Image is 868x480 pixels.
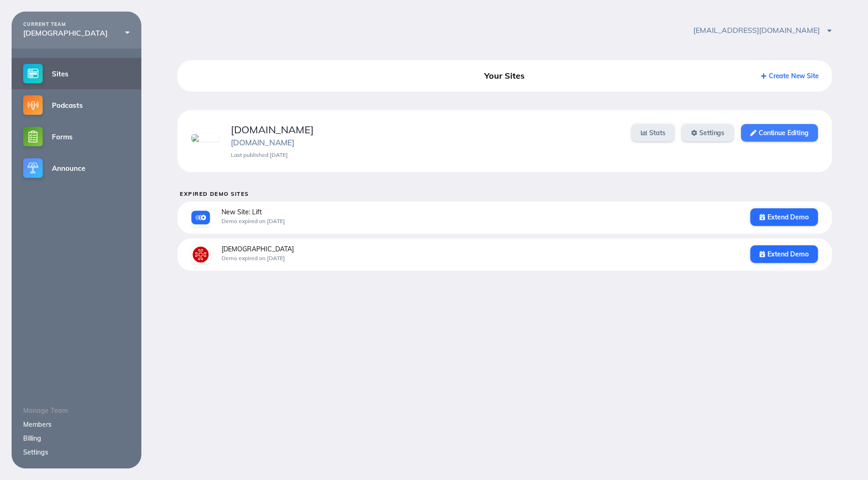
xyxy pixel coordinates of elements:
[23,406,68,415] span: Manage Team
[191,134,219,142] img: shugsmfztj5p7ufq.png
[231,152,620,158] div: Last published [DATE]
[231,124,620,136] div: [DOMAIN_NAME]
[23,22,130,27] div: CURRENT TEAM
[750,245,817,263] a: Extend Demo
[23,95,43,115] img: podcasts-small@2x.png
[191,245,210,264] img: hir1sgbmkr9ntqal.png
[682,124,734,142] a: Settings
[23,448,48,456] a: Settings
[222,255,739,262] div: Demo expired on [DATE]
[23,127,43,146] img: forms-small@2x.png
[12,121,141,152] a: Forms
[191,208,210,227] img: lift.png
[632,124,674,142] a: Stats
[23,64,43,83] img: sites-small@2x.png
[23,158,43,178] img: announce-small@2x.png
[222,208,739,216] div: New Site: Lift
[23,420,51,429] a: Members
[761,72,819,80] a: Create New Site
[12,58,141,89] a: Sites
[12,152,141,184] a: Announce
[750,208,817,226] a: Extend Demo
[23,434,41,443] a: Billing
[400,68,609,84] div: Your Sites
[222,218,739,224] div: Demo expired on [DATE]
[222,245,739,253] div: [DEMOGRAPHIC_DATA]
[23,29,130,37] div: [DEMOGRAPHIC_DATA]
[693,25,831,35] span: [EMAIL_ADDRESS][DOMAIN_NAME]
[231,137,294,147] a: [DOMAIN_NAME]
[180,191,831,197] h5: Expired Demo Sites
[12,89,141,121] a: Podcasts
[741,124,817,142] a: Continue Editing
